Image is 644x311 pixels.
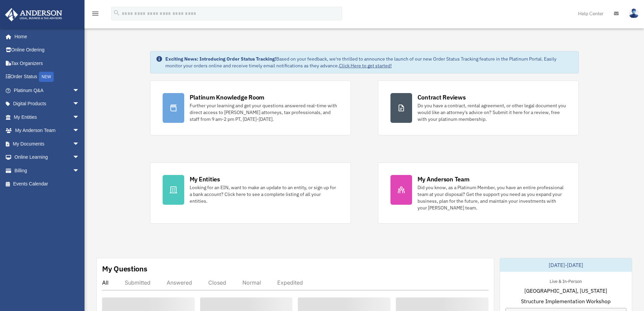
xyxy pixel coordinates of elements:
div: My Anderson Team [418,175,470,183]
i: search [113,9,120,17]
span: arrow_drop_down [73,164,86,178]
i: menu [91,9,99,18]
a: My Entitiesarrow_drop_down [5,110,90,124]
div: Submitted [125,279,150,286]
a: Order StatusNEW [5,70,90,84]
a: Platinum Q&Aarrow_drop_down [5,84,90,97]
a: Online Learningarrow_drop_down [5,151,90,164]
div: Live & In-Person [544,277,587,284]
div: My Entities [190,175,220,183]
div: Expedited [277,279,303,286]
div: Answered [167,279,192,286]
strong: Exciting News: Introducing Order Status Tracking! [165,56,276,62]
span: arrow_drop_down [73,137,86,151]
div: Further your learning and get your questions answered real-time with direct access to [PERSON_NAM... [190,102,338,123]
a: Digital Productsarrow_drop_down [5,97,90,111]
img: Anderson Advisors Platinum Portal [3,8,64,21]
span: arrow_drop_down [73,84,86,97]
div: Contract Reviews [418,93,466,102]
a: Billingarrow_drop_down [5,164,90,177]
div: My Questions [102,264,147,274]
span: arrow_drop_down [73,151,86,164]
a: My Anderson Team Did you know, as a Platinum Member, you have an entire professional team at your... [378,162,579,224]
a: My Documentsarrow_drop_down [5,137,90,151]
a: Online Ordering [5,43,90,57]
div: Did you know, as a Platinum Member, you have an entire professional team at your disposal? Get th... [418,184,566,211]
a: Tax Organizers [5,57,90,70]
div: [DATE]-[DATE] [500,258,632,272]
a: My Entities Looking for an EIN, want to make an update to an entity, or sign up for a bank accoun... [150,162,351,224]
div: Closed [208,279,226,286]
div: NEW [39,72,54,82]
span: arrow_drop_down [73,124,86,138]
a: Click Here to get started! [339,63,392,69]
a: Home [5,30,86,43]
span: arrow_drop_down [73,110,86,124]
a: Contract Reviews Do you have a contract, rental agreement, or other legal document you would like... [378,81,579,135]
a: My Anderson Teamarrow_drop_down [5,124,90,137]
img: User Pic [629,8,639,18]
span: arrow_drop_down [73,97,86,111]
a: menu [91,12,99,18]
span: [GEOGRAPHIC_DATA], [US_STATE] [524,287,607,295]
div: Normal [242,279,261,286]
div: Platinum Knowledge Room [190,93,265,102]
div: Looking for an EIN, want to make an update to an entity, or sign up for a bank account? Click her... [190,184,338,204]
span: Structure Implementation Workshop [521,297,611,305]
div: Do you have a contract, rental agreement, or other legal document you would like an attorney's ad... [418,102,566,123]
a: Platinum Knowledge Room Further your learning and get your questions answered real-time with dire... [150,81,351,135]
div: All [102,279,109,286]
div: Based on your feedback, we're thrilled to announce the launch of our new Order Status Tracking fe... [165,55,573,69]
a: Events Calendar [5,177,90,191]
